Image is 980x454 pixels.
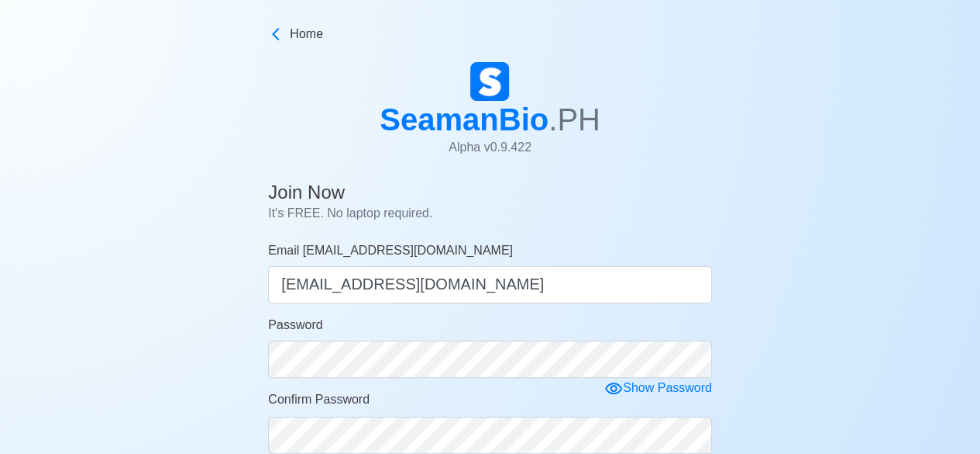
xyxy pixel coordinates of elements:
[268,204,712,223] p: It's FREE. No laptop required.
[380,138,600,157] p: Alpha v 0.9.422
[290,25,323,43] span: Home
[470,62,509,101] img: Logo
[380,101,600,138] h1: SeamanBio
[604,379,712,398] div: Show Password
[268,318,322,331] span: Password
[268,25,712,43] a: Home
[380,62,600,169] a: SeamanBio.PHAlpha v0.9.422
[548,102,600,137] span: .PH
[268,182,712,204] h4: Join Now
[268,393,370,406] span: Confirm Password
[268,244,513,257] span: Email [EMAIL_ADDRESS][DOMAIN_NAME]
[268,266,712,303] input: Your email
